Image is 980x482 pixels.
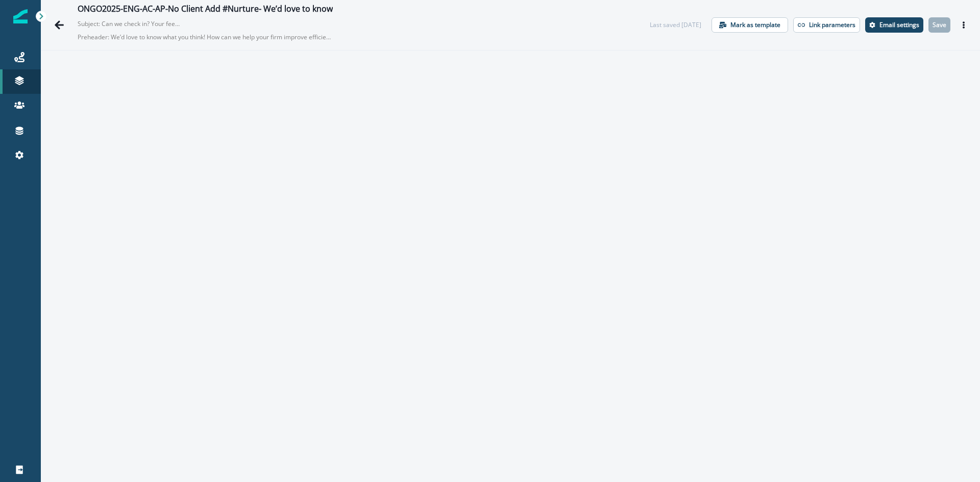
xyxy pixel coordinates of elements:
[49,15,69,35] button: Go back
[78,29,333,46] p: Preheader: We’d love to know what you think! How can we help your firm improve efficiency and ena...
[78,4,333,15] div: ONGO2025-ENG-AC-AP-No Client Add #Nurture- We’d love to know
[730,21,780,29] p: Mark as template
[809,21,855,29] p: Link parameters
[933,21,946,29] p: Save
[793,17,860,33] button: Link parameters
[879,21,919,29] p: Email settings
[865,17,923,33] button: Settings
[78,15,180,29] p: Subject: Can we check in? Your feedback matters
[928,17,950,33] button: Save
[13,9,28,23] img: Inflection
[955,17,972,33] button: Actions
[712,17,788,33] button: Mark as template
[650,20,701,30] div: Last saved [DATE]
